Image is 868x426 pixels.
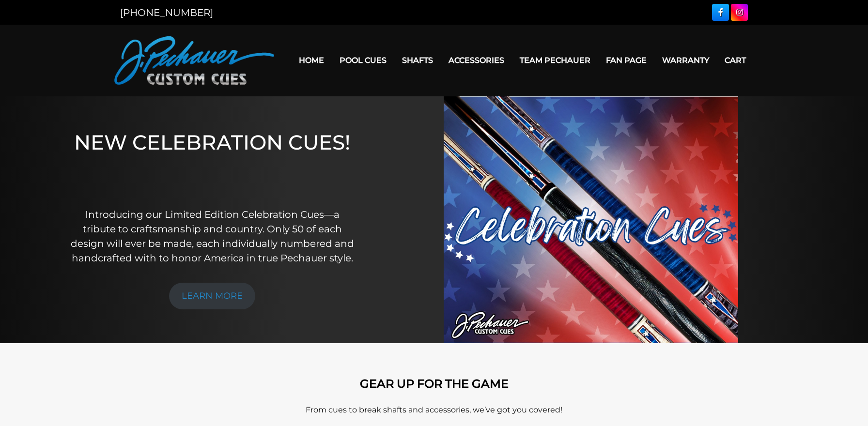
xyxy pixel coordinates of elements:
a: Warranty [654,48,717,73]
a: Pool Cues [332,48,394,73]
img: Pechauer Custom Cues [114,36,274,85]
a: LEARN MORE [169,283,255,309]
a: Shafts [394,48,441,73]
a: Fan Page [598,48,654,73]
a: Cart [717,48,754,73]
a: Accessories [441,48,512,73]
p: From cues to break shafts and accessories, we’ve got you covered! [158,404,710,416]
a: Home [291,48,332,73]
strong: GEAR UP FOR THE GAME [360,377,509,391]
a: [PHONE_NUMBER] [120,7,213,18]
p: Introducing our Limited Edition Celebration Cues—a tribute to craftsmanship and country. Only 50 ... [70,207,354,265]
h1: NEW CELEBRATION CUES! [70,130,354,194]
a: Team Pechauer [512,48,598,73]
